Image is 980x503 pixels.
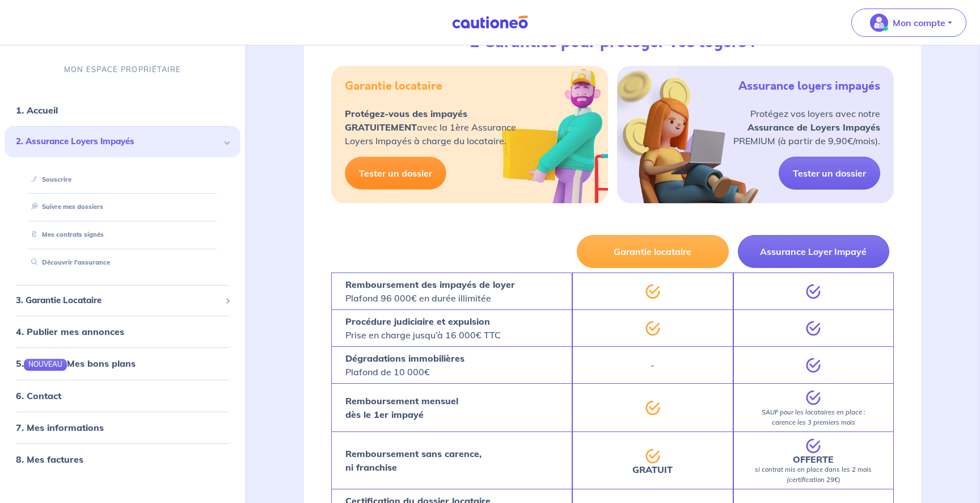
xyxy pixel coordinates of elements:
div: Souscrire [18,170,227,188]
a: 4. Publier mes annonces [16,326,124,337]
strong: Remboursement mensuel dès le 1er impayé [345,395,458,420]
button: Assurance Loyer Impayé [738,235,889,268]
strong: Dégradations immobilières [345,353,464,364]
a: Tester un dossier [345,157,446,190]
p: Plafond de 10 000€ [345,351,464,379]
h5: Garantie locataire [345,79,442,93]
a: Mes contrats signés [27,230,104,238]
h5: Assurance loyers impayés [738,79,880,93]
div: 6. Contact [5,384,240,406]
p: Plafond 96 000€ en durée illimitée [345,278,515,305]
button: illu_account_valid_menu.svgMon compte [851,9,966,37]
div: 3. Garantie Locataire [5,289,240,311]
p: MON ESPACE PROPRIÉTAIRE [64,64,181,75]
div: Découvrir l'assurance [18,253,227,272]
img: Cautioneo [447,15,533,30]
a: Suivre mes dossiers [27,203,103,211]
a: 6. Contact [16,389,61,401]
a: 8. Mes factures [16,453,83,464]
strong: Protégez-vous des impayés GRATUITEMENT [345,108,467,133]
div: 1. Accueil [5,99,240,121]
button: Garantie locataire [577,235,728,268]
em: si contrat mis en place dans les 2 mois (certification 29€) [755,466,872,484]
p: Mon compte [893,16,945,30]
div: - [572,346,733,383]
a: 1. Accueil [16,104,58,116]
strong: Remboursement sans carence, ni franchise [345,448,481,473]
strong: Assurance de Loyers Impayés [747,121,880,133]
div: 4. Publier mes annonces [5,320,240,343]
div: 8. Mes factures [5,447,240,470]
strong: Remboursement des impayés de loyer [345,279,515,290]
a: Souscrire [27,175,71,183]
span: 2. Assurance Loyers Impayés [16,135,221,148]
p: Prise en charge jusqu’à 16 000€ TTC [345,315,501,342]
img: illu_account_valid_menu.svg [870,14,888,32]
h3: 2 Garanties pour protéger vos loyers : [470,33,755,52]
strong: OFFERTE [793,454,834,465]
a: Découvrir l'assurance [27,258,110,266]
p: avec la 1ère Assurance Loyers Impayés à charge du locataire. [345,107,516,148]
div: 5.NOUVEAUMes bons plans [5,352,240,375]
div: Suivre mes dossiers [18,198,227,216]
strong: Procédure judiciaire et expulsion [345,316,490,327]
a: 7. Mes informations [16,421,104,433]
a: Tester un dossier [779,157,880,190]
a: 5.NOUVEAUMes bons plans [16,358,136,369]
em: SAUF pour les locataires en place : carence les 3 premiers mois [762,408,865,426]
p: Protégez vos loyers avec notre PREMIUM (à partir de 9,90€/mois). [733,107,880,148]
span: 3. Garantie Locataire [16,294,221,307]
div: 2. Assurance Loyers Impayés [5,126,240,157]
strong: GRATUIT [632,464,673,475]
div: 7. Mes informations [5,416,240,438]
div: Mes contrats signés [18,225,227,244]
